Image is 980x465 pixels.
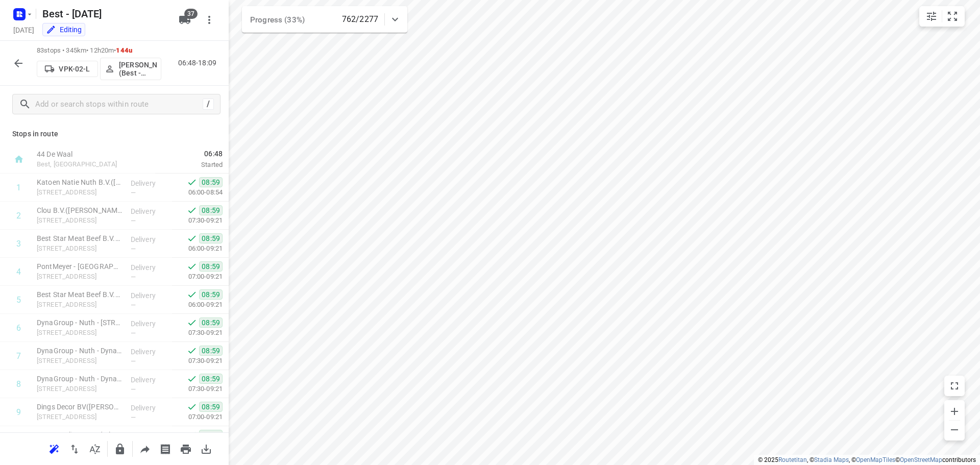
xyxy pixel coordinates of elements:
[16,379,21,389] div: 8
[178,58,220,68] p: 06:48-18:09
[172,215,223,226] p: 07:30-09:21
[16,267,21,277] div: 4
[199,374,223,384] span: 08:59
[37,328,122,338] p: [STREET_ADDRESS]
[131,319,168,329] p: Delivery
[37,261,122,272] p: PontMeyer - Limburg(Peter van Dijke)
[184,9,198,19] span: 37
[37,61,98,77] button: VPK-02-L
[176,444,196,453] span: Print route
[110,439,130,459] button: Lock route
[187,374,197,384] svg: Done
[203,99,214,110] div: /
[155,444,176,453] span: Print shipping labels
[199,346,223,356] span: 08:59
[37,384,122,394] p: [STREET_ADDRESS]
[131,178,168,188] p: Delivery
[131,413,136,421] span: —
[172,187,223,198] p: 06:00-08:54
[131,234,168,244] p: Delivery
[37,374,122,384] p: DynaGroup - Nuth - Dynalogic Benelux BV - Daelderweg 21(Cindy van Tienen Rutters )
[199,10,219,30] button: More
[155,160,223,170] p: Started
[37,430,122,440] p: SGI Compliance Nederland - Nuth(Resie Essers)
[114,46,116,54] span: •
[119,61,157,77] p: Wassim El Kadmiri (Best - ZZP)
[64,444,85,453] span: Reverse route
[37,300,122,310] p: [STREET_ADDRESS]
[187,261,197,272] svg: Done
[37,187,122,198] p: [STREET_ADDRESS]
[37,233,122,243] p: Best Star Meat Beef B.V.(Roland Moederscheim)
[175,10,195,30] button: 37
[131,385,136,393] span: —
[199,261,223,272] span: 08:59
[778,456,807,463] a: Routetitan
[172,356,223,366] p: 07:30-09:21
[46,25,82,35] div: You are currently in edit mode.
[155,149,223,159] span: 06:48
[85,444,105,453] span: Sort by time window
[37,412,122,422] p: [STREET_ADDRESS]
[187,317,197,328] svg: Done
[199,402,223,412] span: 08:59
[131,273,136,281] span: —
[37,243,122,254] p: [STREET_ADDRESS]
[199,317,223,328] span: 08:59
[9,24,38,36] h5: Project date
[814,456,849,463] a: Stadia Maps
[12,129,216,139] p: Stops in route
[187,289,197,300] svg: Done
[37,46,161,56] p: 83 stops • 345km • 12h20m
[131,245,136,253] span: —
[131,431,168,441] p: Delivery
[131,262,168,273] p: Delivery
[16,323,21,333] div: 6
[16,183,21,192] div: 1
[187,205,197,215] svg: Done
[135,444,155,453] span: Share route
[131,403,168,413] p: Delivery
[199,233,223,243] span: 08:59
[131,206,168,216] p: Delivery
[900,456,942,463] a: OpenStreetMap
[16,239,21,249] div: 3
[35,96,203,112] input: Add or search stops within route
[942,6,963,27] button: Fit zoom
[59,65,90,73] p: VPK-02-L
[187,177,197,187] svg: Done
[921,6,942,27] button: Map settings
[187,430,197,440] svg: Done
[100,58,161,80] button: [PERSON_NAME] (Best - ZZP)
[199,430,223,440] span: 08:59
[199,177,223,187] span: 08:59
[187,346,197,356] svg: Done
[131,290,168,301] p: Delivery
[172,243,223,254] p: 06:00-09:21
[199,205,223,215] span: 08:59
[172,300,223,310] p: 06:00-09:21
[131,301,136,309] span: —
[131,347,168,357] p: Delivery
[131,217,136,225] span: —
[37,289,122,300] p: Best Star Meat Beef B.V.(Roland Moederscheim)
[187,402,197,412] svg: Done
[187,233,197,243] svg: Done
[196,444,216,453] span: Download route
[172,384,223,394] p: 07:30-09:21
[37,356,122,366] p: [STREET_ADDRESS]
[16,211,21,221] div: 2
[16,351,21,361] div: 7
[919,6,965,27] div: small contained button group
[172,328,223,338] p: 07:30-09:21
[37,272,122,282] p: [STREET_ADDRESS]
[37,159,143,169] p: Best, [GEOGRAPHIC_DATA]
[172,412,223,422] p: 07:00-09:21
[44,444,64,453] span: Reoptimize route
[37,402,122,412] p: Dings Decor BV([PERSON_NAME])
[116,46,132,54] span: 144u
[131,357,136,365] span: —
[342,13,378,26] p: 762/2277
[37,177,122,187] p: Katoen Natie Nuth B.V.(Roger Driessen)
[131,375,168,385] p: Delivery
